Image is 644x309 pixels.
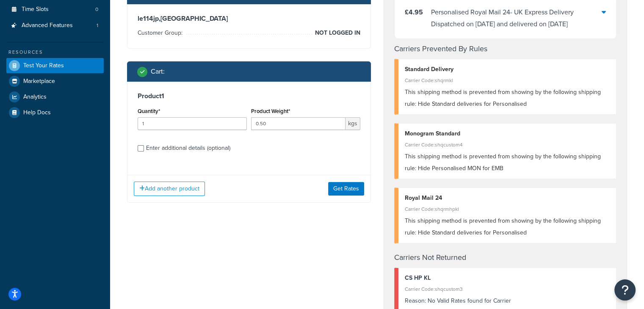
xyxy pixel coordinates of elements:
span: This shipping method is prevented from showing by the following shipping rule: Hide Standard deli... [405,88,601,108]
span: This shipping method is prevented from showing by the following shipping rule: Hide Standard deli... [405,216,601,237]
span: Marketplace [23,78,55,85]
span: £4.95 [405,7,423,17]
div: No Valid Rates found for Carrier [405,295,610,307]
div: CS HP KL [405,272,610,284]
span: Test Your Rates [23,62,64,69]
a: Help Docs [6,105,104,120]
a: Marketplace [6,74,104,89]
a: Time Slots0 [6,2,104,17]
h2: Cart : [151,68,165,75]
div: Carrier Code: shqcustom3 [405,283,610,295]
span: kgs [345,117,360,130]
a: Test Your Rates [6,58,104,73]
label: Quantity* [138,108,160,114]
button: Add another product [134,182,205,196]
span: 1 [97,22,98,29]
h3: Product 1 [138,92,360,100]
span: Customer Group: [138,28,185,37]
div: Carrier Code: shqcustom4 [405,139,610,151]
div: Monogram Standard [405,128,610,140]
span: Help Docs [23,109,51,116]
input: 0.0 [138,117,247,130]
h4: Carriers Prevented By Rules [394,43,617,55]
li: Advanced Features [6,18,104,33]
div: Standard Delivery [405,63,610,75]
div: Personalised Royal Mail 24 - UK Express Delivery Dispatched on [DATE] and delivered on [DATE] [431,6,602,30]
div: Carrier Code: shqrmhpkl [405,203,610,215]
div: Carrier Code: shqrmkl [405,74,610,86]
h3: le114jp , [GEOGRAPHIC_DATA] [138,14,360,23]
span: Advanced Features [22,22,73,29]
h4: Carriers Not Returned [394,252,617,263]
span: Reason: [405,296,426,305]
span: 0 [95,6,98,13]
span: This shipping method is prevented from showing by the following shipping rule: Hide Personalised ... [405,152,601,173]
li: Time Slots [6,2,104,17]
span: Analytics [23,94,47,101]
div: Enter additional details (optional) [146,142,230,154]
button: Open Resource Center [614,279,636,301]
div: Resources [6,49,104,56]
a: Advanced Features1 [6,18,104,33]
input: Enter additional details (optional) [138,145,144,152]
div: Royal Mail 24 [405,192,610,204]
a: Analytics [6,89,104,105]
button: Get Rates [328,182,364,196]
label: Product Weight* [251,108,290,114]
span: NOT LOGGED IN [313,28,360,38]
input: 0.00 [251,117,345,130]
span: Time Slots [22,6,49,13]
